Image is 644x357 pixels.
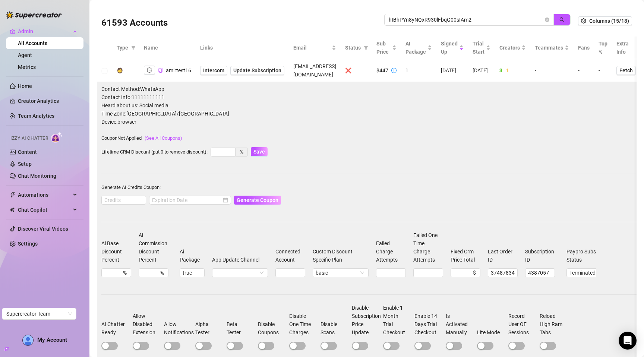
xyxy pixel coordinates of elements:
span: build [4,347,9,352]
button: Save [251,147,268,156]
input: Expiration Date [152,196,221,204]
span: 3 [499,67,502,73]
span: amirtest16 [166,67,191,73]
a: Creator Analytics [18,95,78,107]
th: Extra Info [612,37,640,59]
button: Is Activated Manually [446,342,462,350]
span: logout [147,67,152,73]
th: Creators [495,37,530,59]
label: AI Chatter Ready [101,320,131,337]
span: Izzy AI Chatter [10,135,48,142]
button: Generate Coupon [234,196,281,205]
span: Generate AI Credits Coupon: [101,184,161,190]
div: 🧔 [117,66,123,75]
label: Disable One Time Charges [289,312,319,337]
span: Lifetime CRM Discount (put 0 to remove discount): [101,149,208,155]
label: Custom Discount Specific Plan [313,247,369,264]
label: Ai Package [180,247,205,264]
a: All Accounts [18,40,47,46]
a: Home [18,83,32,89]
a: Discover Viral Videos [18,226,68,232]
th: Fans [574,37,594,59]
input: Subscription ID [525,269,555,277]
span: Fetch [619,67,633,73]
input: Ai Package [180,268,205,277]
span: Chat Copilot [18,204,71,216]
td: [DATE] [468,59,495,82]
label: Connected Account [275,247,305,264]
input: Ai Base Discount Percent [104,269,121,277]
input: Failed Charge Attempts [376,269,405,277]
span: Email [293,44,330,52]
span: Sub Price [376,40,391,56]
label: Paypro Subscription Status [566,247,622,264]
input: Connected Account [275,268,305,277]
span: Trial Start [473,40,484,56]
button: Enable 1 Month Trial Checkout [383,342,400,350]
button: Record User OF Sessions [508,342,525,350]
label: Allow Notifications [164,320,194,337]
button: logout [144,66,155,75]
span: Coupon Not Applied [101,135,142,141]
label: Failed Charge Attempts [376,239,406,264]
label: Fixed Crm Price Total [451,247,480,264]
th: Name [139,37,196,59]
th: Top % [594,37,612,59]
span: 1 [506,67,509,73]
td: [EMAIL_ADDRESS][DOMAIN_NAME] [289,59,341,82]
button: Disable One Time Charges [289,342,306,350]
a: Settings [18,241,38,247]
label: App Update Channel [212,256,264,264]
label: Record User OF Sessions [508,312,538,337]
div: $447 [376,66,388,75]
span: Generate Coupon [237,197,278,203]
label: Alpha Tester [195,320,225,337]
button: Enable 14 Days Trial Checkout [414,342,431,350]
span: ❌ [345,67,351,73]
h3: 61593 Accounts [101,17,168,29]
span: Signed Up [441,40,458,56]
input: Failed One Time Charge Attempts [414,269,443,277]
span: AI Package [405,40,426,56]
td: 1 [401,59,436,82]
span: filter [131,45,136,50]
img: AI Chatter [51,132,63,143]
input: Ai Commission Discount Percent [142,269,159,277]
span: thunderbolt [10,192,16,198]
span: crown [10,28,16,34]
span: close-circle [545,18,549,22]
span: setting [581,18,586,23]
span: Admin [18,25,71,37]
th: Teammates [530,37,574,59]
label: Enable 14 Days Trial Checkout [414,312,444,337]
img: logo-BBDzfeDw.svg [6,11,62,19]
span: - [535,67,536,73]
span: copy [158,68,163,73]
span: Supercreator Team [6,308,72,319]
a: Team Analytics [18,113,54,119]
button: Alpha Tester [195,342,212,350]
label: Ai Commission Discount Percent [139,231,172,264]
button: Lite Mode [477,342,493,350]
th: Sub Price [372,37,401,59]
label: Subscription ID [525,247,559,264]
input: Credits [102,196,146,204]
img: Chat Copilot [10,207,15,212]
label: Failed One Time Charge Attempts [413,231,443,264]
label: Disable Scans [321,320,350,337]
span: Intercom [203,66,224,75]
div: % [236,148,248,157]
th: Email [289,37,341,59]
a: Agent [18,52,32,58]
td: - [574,59,594,82]
label: Is Activated Manually [446,312,476,337]
label: Enable 1 Month Trial Checkout [383,304,413,337]
a: Content [18,149,37,155]
div: Open Intercom Messenger [619,332,637,350]
span: Terminated [569,269,619,277]
span: Save [253,149,265,155]
label: Last Order ID [488,247,518,264]
input: Last Order ID [488,269,517,277]
label: Lite Mode [477,328,505,337]
span: basic [316,269,366,277]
